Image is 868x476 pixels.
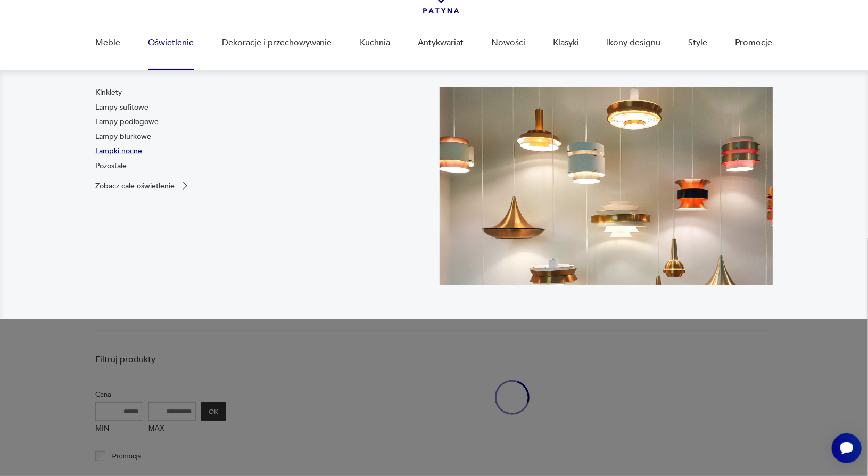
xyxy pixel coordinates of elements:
[95,180,191,191] a: Zobacz całe oświetlenie
[95,132,151,142] a: Lampy biurkowe
[95,102,148,113] a: Lampy sufitowe
[95,87,122,98] a: Kinkiety
[95,183,175,190] p: Zobacz całe oświetlenie
[553,22,579,63] a: Klasyki
[95,161,127,171] a: Pozostałe
[688,22,707,63] a: Style
[607,22,660,63] a: Ikony designu
[491,22,525,63] a: Nowości
[95,117,159,127] a: Lampy podłogowe
[440,87,773,285] img: a9d990cd2508053be832d7f2d4ba3cb1.jpg
[222,22,332,63] a: Dekoracje i przechowywanie
[418,22,464,63] a: Antykwariat
[95,146,142,157] a: Lampki nocne
[832,433,862,463] iframe: Smartsupp widget button
[95,22,120,63] a: Meble
[360,22,390,63] a: Kuchnia
[148,22,194,63] a: Oświetlenie
[735,22,773,63] a: Promocje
